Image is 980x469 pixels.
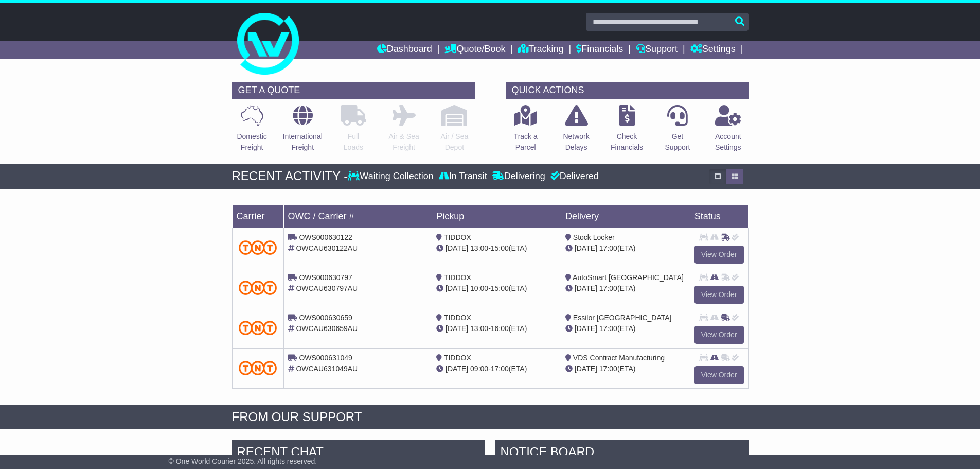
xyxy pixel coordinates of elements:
[444,41,505,59] a: Quote/Book
[573,273,684,282] span: AutoSmart [GEOGRAPHIC_DATA]
[299,233,352,241] span: OWS000630122
[299,273,352,282] span: OWS000630797
[561,205,690,228] td: Delivery
[436,363,557,374] div: - (ETA)
[563,131,589,153] p: Network Delays
[470,324,488,333] span: 13:00
[348,171,436,182] div: Waiting Collection
[565,363,686,374] div: (ETA)
[694,286,744,304] a: View Order
[491,324,509,333] span: 16:00
[389,131,419,153] p: Air & Sea Freight
[436,171,490,182] div: In Transit
[694,246,744,264] a: View Order
[432,205,561,228] td: Pickup
[239,240,277,254] img: TNT_Domestic.png
[694,326,744,344] a: View Order
[690,41,736,59] a: Settings
[599,244,617,252] span: 17:00
[237,131,266,153] p: Domestic Freight
[377,41,432,59] a: Dashboard
[565,243,686,254] div: (ETA)
[239,321,277,335] img: TNT_Domestic.png
[636,41,678,59] a: Support
[444,233,471,241] span: TIDDOX
[664,105,690,159] a: GetSupport
[562,105,590,159] a: NetworkDelays
[599,284,617,292] span: 17:00
[491,244,509,252] span: 15:00
[575,284,597,292] span: [DATE]
[169,457,317,465] span: © One World Courier 2025. All rights reserved.
[575,324,597,333] span: [DATE]
[470,244,488,252] span: 13:00
[715,105,742,159] a: AccountSettings
[573,314,672,322] span: Essilor [GEOGRAPHIC_DATA]
[232,410,749,425] div: FROM OUR SUPPORT
[690,205,748,228] td: Status
[232,82,475,99] div: GET A QUOTE
[299,354,352,362] span: OWS000631049
[296,364,358,373] span: OWCAU631049AU
[239,361,277,375] img: TNT_Domestic.png
[575,364,597,373] span: [DATE]
[513,105,538,159] a: Track aParcel
[565,283,686,294] div: (ETA)
[599,324,617,333] span: 17:00
[573,354,665,362] span: VDS Contract Manufacturing
[446,324,468,333] span: [DATE]
[239,281,277,294] img: TNT_Domestic.png
[514,131,538,153] p: Track a Parcel
[436,243,557,254] div: - (ETA)
[299,314,352,322] span: OWS000630659
[576,41,623,59] a: Financials
[611,131,643,153] p: Check Financials
[490,171,548,182] div: Delivering
[565,323,686,334] div: (ETA)
[283,131,323,153] p: International Freight
[470,364,488,373] span: 09:00
[446,284,468,292] span: [DATE]
[665,131,690,153] p: Get Support
[444,354,471,362] span: TIDDOX
[232,205,283,228] td: Carrier
[506,82,749,99] div: QUICK ACTIONS
[296,244,358,252] span: OWCAU630122AU
[573,233,615,241] span: Stock Locker
[548,171,599,182] div: Delivered
[444,273,471,282] span: TIDDOX
[296,324,358,333] span: OWCAU630659AU
[341,131,366,153] p: Full Loads
[232,440,485,467] div: RECENT CHAT
[283,205,432,228] td: OWC / Carrier #
[446,244,468,252] span: [DATE]
[436,283,557,294] div: - (ETA)
[444,314,471,322] span: TIDDOX
[296,284,358,292] span: OWCAU630797AU
[575,244,597,252] span: [DATE]
[599,364,617,373] span: 17:00
[232,169,348,184] div: RECENT ACTIVITY -
[236,105,267,159] a: DomesticFreight
[491,284,509,292] span: 15:00
[470,284,488,292] span: 10:00
[436,323,557,334] div: - (ETA)
[518,41,563,59] a: Tracking
[495,440,749,467] div: NOTICE BOARD
[446,364,468,373] span: [DATE]
[610,105,644,159] a: CheckFinancials
[694,366,744,384] a: View Order
[491,364,509,373] span: 17:00
[282,105,323,159] a: InternationalFreight
[441,131,469,153] p: Air / Sea Depot
[715,131,741,153] p: Account Settings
